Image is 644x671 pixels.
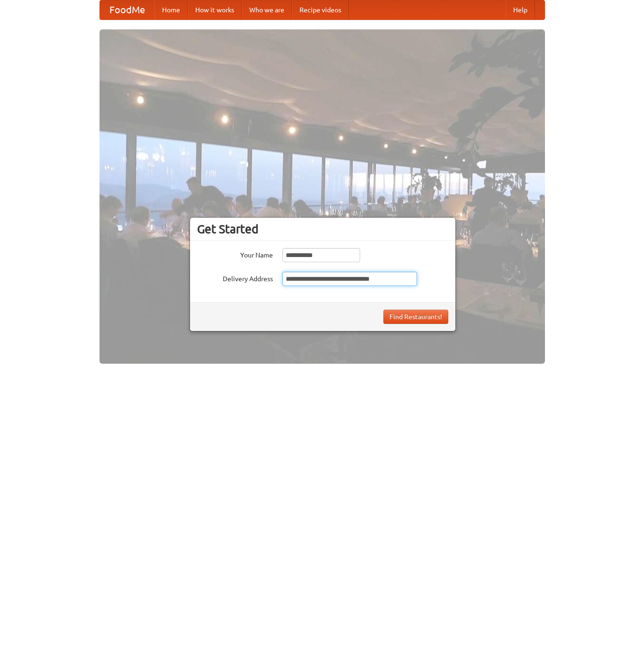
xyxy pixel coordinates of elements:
a: Help [506,0,535,19]
button: Find Restaurants! [383,310,448,324]
label: Delivery Address [197,272,273,284]
a: Home [154,0,188,19]
a: Recipe videos [292,0,349,19]
label: Your Name [197,248,273,260]
h3: Get Started [197,222,448,236]
a: How it works [188,0,242,19]
a: FoodMe [100,0,154,19]
a: Who we are [242,0,292,19]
